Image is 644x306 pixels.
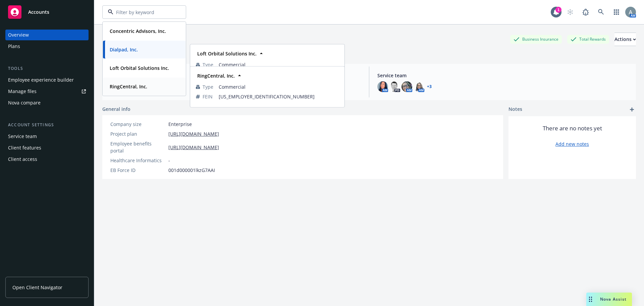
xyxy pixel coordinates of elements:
[203,61,213,68] span: Type
[401,81,412,92] img: photo
[8,75,74,85] div: Employee experience builder
[5,75,89,85] a: Employee experience builder
[28,9,49,15] span: Accounts
[219,83,339,90] span: Commercial
[508,105,522,114] span: Notes
[110,65,169,71] strong: Loft Orbital Solutions Inc.
[8,142,41,153] div: Client features
[113,9,172,16] input: Filter by keyword
[5,41,89,52] a: Plans
[628,105,636,114] a: add
[8,41,20,52] div: Plans
[614,33,636,46] div: Actions
[543,124,602,132] span: There are no notes yet
[110,83,147,90] strong: RingCentral, Inc.
[168,130,219,137] a: [URL][DOMAIN_NAME]
[5,142,89,153] a: Client features
[555,140,589,147] a: Add new notes
[563,5,577,19] a: Start snowing
[555,7,561,13] div: 1
[586,293,632,306] button: Nova Assist
[5,131,89,142] a: Service team
[168,167,215,174] span: 001d000001lkzG7AAI
[427,85,432,89] a: +3
[168,121,192,128] span: Enterprise
[110,28,166,34] strong: Concentric Advisors, Inc.
[377,81,388,92] img: photo
[377,72,631,79] span: Service team
[8,154,37,165] div: Client access
[110,46,138,53] strong: Dialpad, Inc.
[110,130,166,137] div: Project plan
[414,81,424,92] img: photo
[5,3,89,21] a: Accounts
[8,86,37,97] div: Manage files
[110,121,166,128] div: Company size
[5,97,89,108] a: Nova compare
[110,157,166,164] div: Healthcare Informatics
[203,93,213,100] span: FEIN
[219,61,339,68] span: Commercial
[389,81,400,92] img: photo
[110,140,166,154] div: Employee benefits portal
[8,131,37,142] div: Service team
[197,50,257,57] strong: Loft Orbital Solutions Inc.
[586,293,595,306] div: Drag to move
[614,33,636,46] button: Actions
[168,144,219,151] a: [URL][DOMAIN_NAME]
[510,35,562,43] div: Business Insurance
[5,65,89,72] div: Tools
[594,5,608,19] a: Search
[110,167,166,174] div: EB Force ID
[579,5,592,19] a: Report a Bug
[5,30,89,40] a: Overview
[219,93,339,100] span: [US_EMPLOYER_IDENTIFICATION_NUMBER]
[8,30,29,40] div: Overview
[5,86,89,97] a: Manage files
[168,157,170,164] span: -
[625,7,636,17] img: photo
[102,105,130,113] span: General info
[197,73,235,79] strong: RingCentral, Inc.
[203,83,213,90] span: Type
[8,97,41,108] div: Nova compare
[610,5,623,19] a: Switch app
[567,35,609,43] div: Total Rewards
[5,122,89,128] div: Account settings
[12,284,62,291] span: Open Client Navigator
[600,296,627,302] span: Nova Assist
[5,154,89,165] a: Client access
